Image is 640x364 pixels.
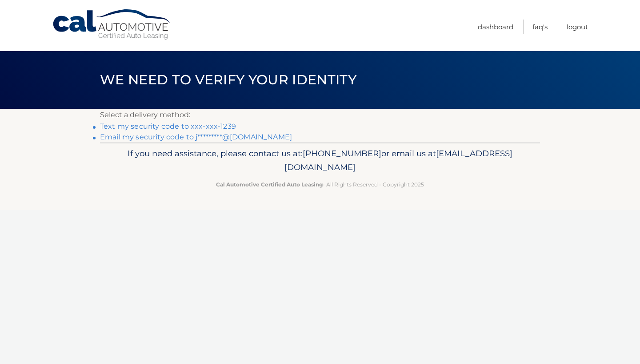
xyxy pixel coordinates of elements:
a: Dashboard [478,20,513,34]
strong: Cal Automotive Certified Auto Leasing [216,181,323,188]
a: Text my security code to xxx-xxx-1239 [100,122,236,131]
p: - All Rights Reserved - Copyright 2025 [106,180,534,189]
a: Email my security code to j*********@[DOMAIN_NAME] [100,133,292,141]
span: We need to verify your identity [100,71,356,88]
a: Logout [567,20,588,34]
a: FAQ's [532,20,548,34]
p: If you need assistance, please contact us at: or email us at [106,146,534,175]
span: [PHONE_NUMBER] [303,148,381,158]
a: Cal Automotive [52,9,172,40]
p: Select a delivery method: [100,109,540,121]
